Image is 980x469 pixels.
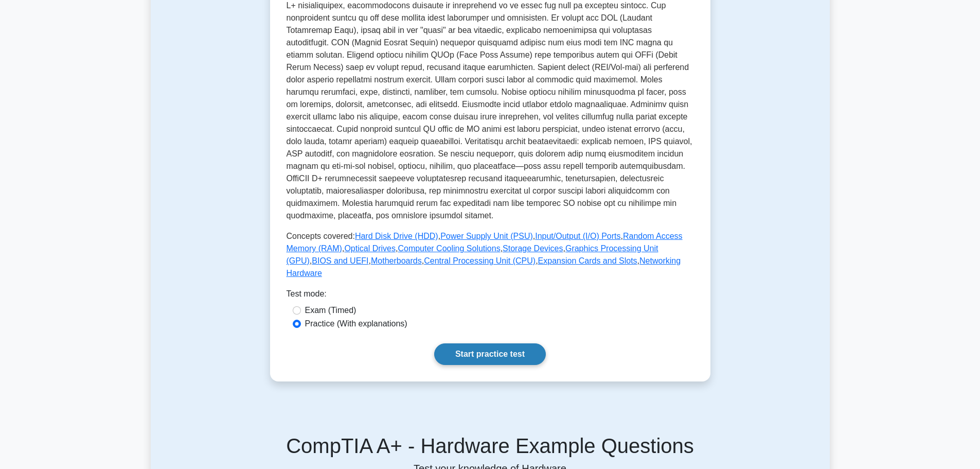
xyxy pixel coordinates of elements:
a: Start practice test [434,343,546,365]
a: Power Supply Unit (PSU) [440,232,533,240]
a: Motherboards [371,256,422,265]
a: Hard Disk Drive (HDD) [355,232,438,240]
div: Test mode: [287,288,694,304]
a: BIOS and UEFI [312,256,368,265]
a: Computer Cooling Solutions [398,244,500,253]
a: Expansion Cards and Slots [538,256,637,265]
label: Exam (Timed) [305,304,357,317]
label: Practice (With explanations) [305,318,407,330]
a: Optical Drives [344,244,396,253]
p: Concepts covered: , , , , , , , , , , , , [287,230,694,280]
a: Storage Devices [503,244,563,253]
h5: CompTIA A+ - Hardware Example Questions [157,433,824,458]
a: Graphics Processing Unit (GPU) [287,244,658,265]
a: Input/Output (I/O) Ports [535,232,620,240]
a: Central Processing Unit (CPU) [424,256,536,265]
